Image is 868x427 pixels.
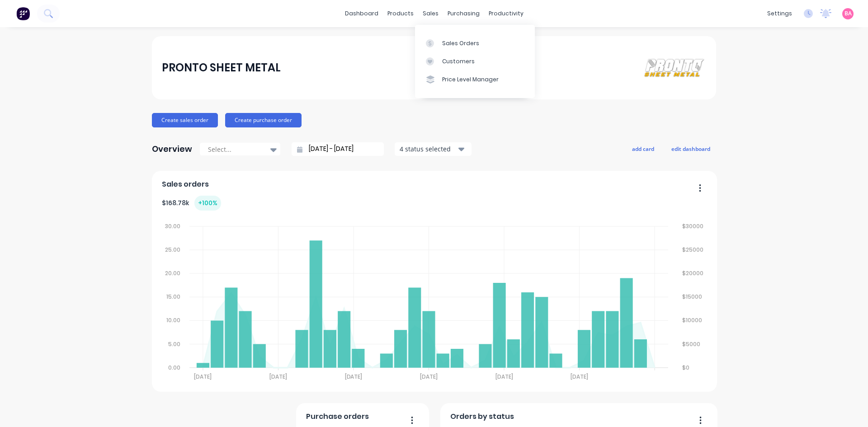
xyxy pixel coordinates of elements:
[225,113,302,127] button: Create purchase order
[683,293,703,300] tspan: $15000
[683,317,703,324] tspan: $10000
[683,246,704,253] tspan: $25000
[168,340,180,348] tspan: 5.00
[844,9,852,18] span: BA
[162,59,281,77] div: PRONTO SHEET METAL
[420,373,438,380] tspan: [DATE]
[665,143,716,155] button: edit dashboard
[168,364,180,371] tspan: 0.00
[194,373,212,380] tspan: [DATE]
[400,144,457,154] div: 4 status selected
[683,340,701,348] tspan: $5000
[165,222,180,230] tspan: 30.00
[418,7,443,20] div: sales
[643,58,706,78] img: PRONTO SHEET METAL
[194,196,221,211] div: + 100 %
[165,246,180,253] tspan: 25.00
[450,411,514,422] span: Orders by status
[442,57,475,66] div: Customers
[340,7,383,20] a: dashboard
[152,140,192,158] div: Overview
[442,39,479,47] div: Sales Orders
[345,373,363,380] tspan: [DATE]
[269,373,287,380] tspan: [DATE]
[162,179,209,190] span: Sales orders
[383,7,418,20] div: products
[484,7,528,20] div: productivity
[306,411,369,422] span: Purchase orders
[442,75,499,84] div: Price Level Manager
[165,269,180,277] tspan: 20.00
[495,373,513,380] tspan: [DATE]
[683,222,704,230] tspan: $30000
[571,373,589,380] tspan: [DATE]
[166,317,180,324] tspan: 10.00
[395,142,472,156] button: 4 status selected
[415,52,535,70] a: Customers
[683,269,704,277] tspan: $20000
[626,143,660,155] button: add card
[162,196,221,211] div: $ 168.78k
[415,70,535,89] a: Price Level Manager
[166,293,180,300] tspan: 15.00
[763,7,797,20] div: settings
[443,7,484,20] div: purchasing
[152,113,218,127] button: Create sales order
[415,34,535,52] a: Sales Orders
[16,7,30,20] img: Factory
[683,364,690,371] tspan: $0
